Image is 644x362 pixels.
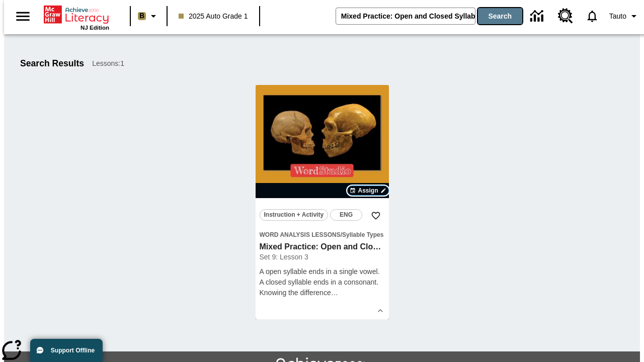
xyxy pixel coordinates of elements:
button: ENG [330,209,362,221]
span: Topic: Word Analysis Lessons/Syllable Types [260,229,385,240]
span: / [341,231,342,238]
button: Assign Choose Dates [347,186,388,196]
span: NJ Edition [80,25,109,31]
button: Show Details [373,303,388,318]
span: ENG [340,210,353,220]
button: Boost Class color is light brown. Change class color [134,7,164,25]
span: Assign [358,186,378,195]
span: Syllable Types [342,231,383,238]
a: Notifications [579,3,605,29]
span: Tauto [609,11,626,22]
div: A open syllable ends in a single vowel. A closed syllable ends in a consonant. Knowing the differenc [260,266,385,298]
button: Support Offline [30,339,103,362]
button: Instruction + Activity [260,209,329,221]
div: lesson details [256,85,389,319]
span: Support Offline [51,347,95,354]
span: B [139,10,144,22]
a: Data Center [524,3,552,30]
div: Home [44,4,109,31]
span: e [327,289,331,297]
h3: Mixed Practice: Open and Closed Syllables [260,242,385,252]
h1: Search Results [20,58,84,69]
button: Open side menu [8,2,38,31]
button: Profile/Settings [605,7,644,25]
a: Home [44,5,109,25]
span: Word Analysis Lessons [260,231,341,238]
input: search field [336,8,475,24]
span: … [331,289,338,297]
button: Search [478,8,522,24]
a: Resource Center, Will open in new tab [552,3,579,30]
span: Instruction + Activity [264,210,324,220]
span: 2025 Auto Grade 1 [179,11,248,22]
button: Add to Favorites [367,207,385,225]
span: Lessons : 1 [92,58,124,69]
